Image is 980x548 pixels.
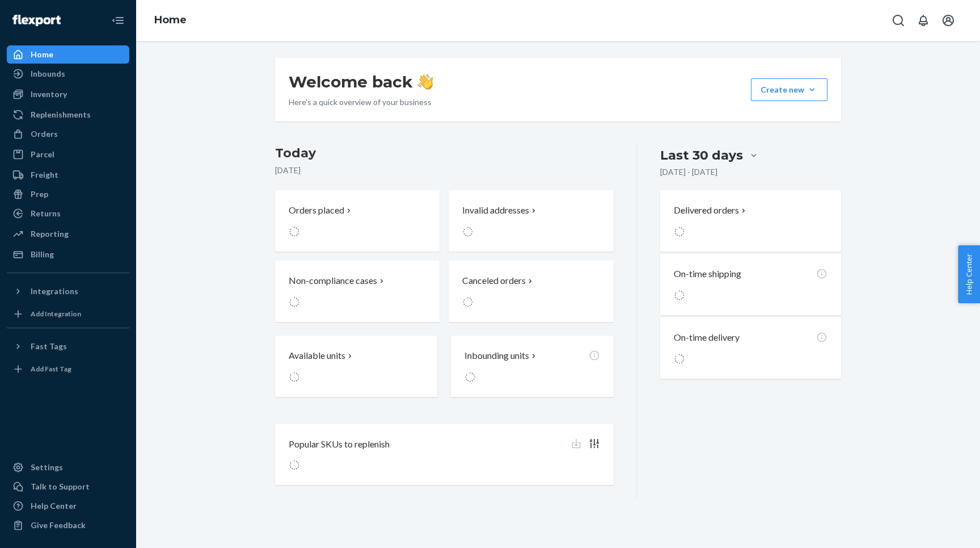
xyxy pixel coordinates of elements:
button: Available units [275,336,437,397]
div: Replenishments [31,109,91,120]
div: Orders [31,128,58,140]
div: Help Center [31,500,77,512]
div: Returns [31,208,61,219]
div: Settings [31,462,63,473]
a: Add Integration [7,305,129,323]
a: Inventory [7,85,129,103]
p: Invalid addresses [462,204,529,217]
button: Create new [751,78,827,101]
button: Open Search Box [887,9,910,32]
div: Inventory [31,89,67,100]
a: Replenishments [7,106,129,124]
button: Canceled orders [449,261,613,322]
div: Integrations [31,286,78,297]
div: Home [31,49,53,60]
a: Orders [7,125,129,143]
div: Reporting [31,228,69,240]
div: Parcel [31,149,54,160]
a: Home [154,14,187,26]
button: Close Navigation [107,9,129,32]
button: Open notifications [912,9,935,32]
p: On-time delivery [674,331,740,344]
a: Billing [7,245,129,263]
a: Freight [7,166,129,184]
a: Reporting [7,225,129,243]
a: Talk to Support [7,478,129,496]
p: [DATE] - [DATE] [660,166,717,178]
a: Prep [7,185,129,203]
h1: Welcome back [289,72,433,92]
p: Inbounding units [464,349,529,362]
p: Canceled orders [462,274,526,287]
button: Orders placed [275,190,440,252]
div: Fast Tags [31,341,67,352]
button: Delivered orders [674,204,748,217]
button: Help Center [958,245,980,303]
div: Prep [31,189,48,200]
div: Freight [31,169,58,181]
div: Billing [31,249,54,260]
button: Open account menu [937,9,960,32]
div: Last 30 days [660,147,743,164]
a: Returns [7,204,129,223]
div: Add Fast Tag [31,364,71,374]
div: Give Feedback [31,520,86,531]
img: Flexport logo [12,15,61,26]
button: Give Feedback [7,516,129,534]
a: Parcel [7,145,129,164]
div: Inbounds [31,68,65,80]
button: Invalid addresses [449,190,613,252]
p: On-time shipping [674,267,741,281]
ol: breadcrumbs [145,4,196,37]
button: Non-compliance cases [275,261,440,322]
button: Fast Tags [7,337,129,355]
a: Inbounds [7,65,129,83]
p: Non-compliance cases [289,274,377,287]
p: Here’s a quick overview of your business [289,97,433,108]
button: Inbounding units [451,336,613,397]
button: Integrations [7,282,129,300]
p: Popular SKUs to replenish [289,438,390,451]
p: Orders placed [289,204,344,217]
div: Talk to Support [31,481,90,492]
a: Add Fast Tag [7,360,129,378]
a: Home [7,45,129,64]
h3: Today [275,144,614,162]
div: Add Integration [31,309,81,319]
a: Help Center [7,497,129,515]
p: Available units [289,349,345,362]
img: hand-wave emoji [417,74,433,90]
a: Settings [7,458,129,476]
p: [DATE] [275,165,614,176]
